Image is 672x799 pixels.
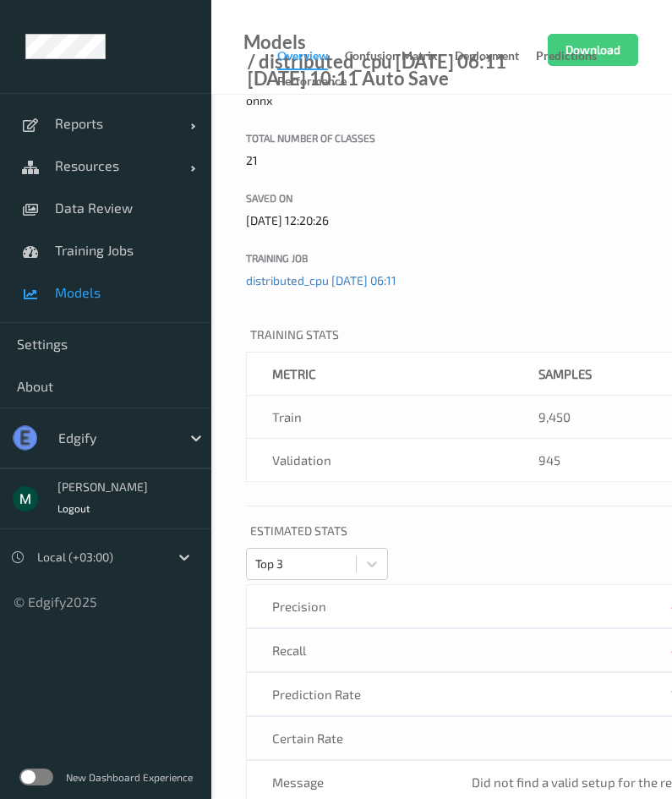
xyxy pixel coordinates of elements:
a: Overview [277,45,345,70]
div: Performance [277,73,347,94]
a: Confusion matrix [345,45,455,68]
div: Recall [247,629,646,671]
div: Overview [277,47,328,70]
div: Predictions [536,47,597,68]
div: Deployment [455,47,519,68]
th: metric [247,353,513,396]
button: Download [548,34,638,66]
div: Precision [247,585,646,627]
div: Confusion matrix [345,47,438,68]
a: Predictions [536,45,614,68]
a: distributed_cpu [DATE] 06:11 [246,273,396,287]
a: Performance [277,70,363,94]
div: Certain Rate [247,717,646,759]
div: / distributed_cpu [DATE] 06:11 [DATE] 10:11 Auto Save [243,53,548,87]
td: Train [247,396,513,439]
div: Prediction Rate [247,673,646,715]
td: Validation [247,439,513,482]
a: Deployment [455,45,536,68]
a: Models [243,34,306,51]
